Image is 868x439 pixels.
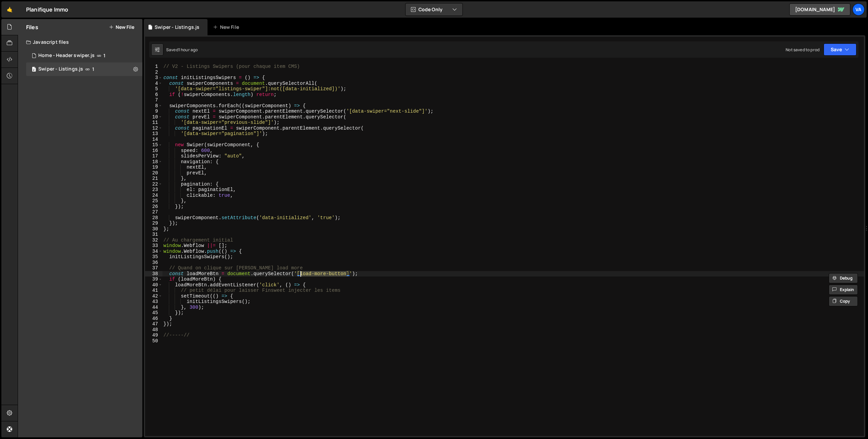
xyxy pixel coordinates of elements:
button: Explain [829,285,858,295]
div: 22 [145,182,162,187]
div: 40 [145,282,162,288]
div: 11 [145,120,162,126]
div: 7 [145,97,162,103]
div: 8 [145,103,162,109]
div: 25 [145,198,162,204]
div: 36 [145,260,162,266]
div: 32 [145,237,162,243]
button: Code Only [406,3,462,16]
div: 45 [145,310,162,316]
div: 19 [145,165,162,170]
div: 1 [145,64,162,70]
div: 23 [145,187,162,193]
div: 10 [145,114,162,120]
div: 1 hour ago [178,47,198,53]
div: New File [213,24,241,31]
div: 15 [145,142,162,148]
div: 31 [145,232,162,237]
div: 24 [145,193,162,198]
div: Swiper - Listings.js [155,24,199,31]
div: 5 [145,86,162,92]
a: Va [852,3,865,16]
div: 12 [145,126,162,131]
div: Not saved to prod [786,47,820,53]
div: 33 [145,243,162,249]
div: 2 [145,70,162,75]
div: 30 [145,226,162,232]
button: New File [109,24,134,30]
div: 9 [145,109,162,114]
div: 6 [145,92,162,98]
div: 37 [145,265,162,271]
div: 18 [145,159,162,165]
a: [DOMAIN_NAME] [789,3,850,16]
div: 39 [145,276,162,282]
div: 38 [145,271,162,277]
div: 50 [145,338,162,344]
div: 47 [145,321,162,327]
div: 4 [145,81,162,87]
div: 35 [145,254,162,260]
div: 46 [145,316,162,322]
div: Planifique Immo [26,5,68,14]
button: Debug [829,273,858,283]
div: 17081/47033.js [26,49,142,62]
a: 🤙 [1,1,18,18]
div: 17 [145,153,162,159]
div: 44 [145,305,162,310]
span: 2 [32,67,36,73]
div: 14 [145,137,162,142]
span: 1 [92,66,94,72]
div: Swiper - Listings.js [38,66,83,72]
div: 41 [145,288,162,293]
div: Swiper - Listings.js [26,62,142,76]
h2: Files [26,23,38,31]
div: Saved [166,47,198,53]
div: 34 [145,249,162,254]
div: 42 [145,293,162,299]
div: 43 [145,299,162,305]
div: 26 [145,204,162,210]
button: Copy [829,296,858,306]
div: 3 [145,75,162,81]
div: 16 [145,148,162,154]
div: 20 [145,170,162,176]
div: 48 [145,327,162,333]
span: 1 [103,53,105,58]
div: 29 [145,221,162,226]
div: Home - Header swiper.js [38,53,95,59]
div: 49 [145,332,162,338]
button: Save [824,43,856,56]
div: 27 [145,209,162,215]
div: 28 [145,215,162,221]
div: Javascript files [18,35,142,49]
div: 13 [145,131,162,137]
div: 21 [145,176,162,182]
